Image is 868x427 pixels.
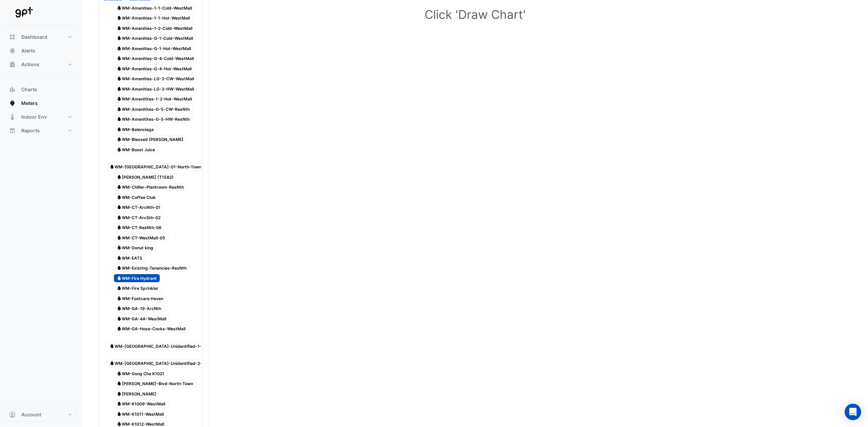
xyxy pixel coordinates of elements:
fa-icon: Water [117,76,122,81]
app-icon: Indoor Env [9,114,16,120]
fa-icon: Water [117,194,122,200]
span: WM-Amenities-G-4-Hot-WestMall [114,64,195,73]
fa-icon: Water [109,361,115,366]
span: WM-Amenities-LG-3-HW-WestMall [114,85,198,93]
app-icon: Dashboard [9,34,16,40]
span: WM-CT-WestMall-05 [114,234,169,242]
span: WM-[GEOGRAPHIC_DATA]-01-North-Town [106,163,204,171]
span: Reports [21,127,40,134]
app-icon: Charts [9,86,16,93]
span: WM-[GEOGRAPHIC_DATA]-Unidentified-1-WM-WestMall [106,342,233,350]
fa-icon: Water [117,36,122,41]
fa-icon: Water [117,205,122,210]
fa-icon: Water [117,245,122,250]
fa-icon: Water [117,411,122,416]
fa-icon: Water [117,147,122,152]
fa-icon: Water [117,422,122,427]
div: Open Intercom Messenger [845,404,861,420]
app-icon: Actions [9,61,16,68]
span: WM-Amenities-G-1-Cold-WestMall [114,34,197,43]
app-icon: Alerts [9,47,16,54]
span: WM-GA-Hose-Cocks-WestMall [114,325,189,333]
span: [PERSON_NAME]-Blvd-North-Town [114,380,197,388]
fa-icon: Water [117,235,122,240]
span: Charts [21,86,37,93]
fa-icon: Water [117,5,122,10]
fa-icon: Water [117,255,122,260]
span: WM-Existing-Tenancies-ResNth [114,264,190,272]
fa-icon: Water [117,185,122,190]
span: WM-Amenities-1-2-Cold-WestMall [114,24,196,32]
fa-icon: Water [117,326,122,331]
span: WM-Boost Juice [114,145,158,154]
fa-icon: Water [117,296,122,301]
span: Dashboard [21,34,47,40]
span: WM-GA-4A-WestMall [114,315,170,323]
fa-icon: Water [117,286,122,291]
app-icon: Reports [9,127,16,134]
h1: Click 'Draw Chart' [110,7,841,22]
fa-icon: Water [117,117,122,122]
fa-icon: Water [117,174,122,179]
span: Indoor Env [21,114,47,120]
span: WM-Chiller-Plantroom-ResNth [114,183,187,191]
fa-icon: Water [117,215,122,220]
span: WM-Fire Sprinkler [114,284,162,293]
button: Alerts [5,44,77,58]
span: WM-Amenities-1-1-Cold-WestMall [114,4,195,12]
fa-icon: Water [109,343,115,348]
fa-icon: Water [117,371,122,376]
fa-icon: Water [117,265,122,271]
fa-icon: Water [117,46,122,51]
span: WM-CT-ArcSth-02 [114,213,164,222]
span: WM-Gong Cha K1021 [114,369,168,378]
span: WM-EATS [114,254,146,262]
span: WM-Amenitites-G-5-CW-ResNth [114,105,193,113]
span: Alerts [21,47,35,54]
span: Account [21,411,41,418]
fa-icon: Water [117,106,122,111]
span: Actions [21,61,39,68]
span: WM-Balenciaga [114,125,157,133]
span: WM-Blessed [PERSON_NAME] [114,135,187,144]
fa-icon: Water [117,56,122,61]
span: WM-Amenitites-G-5-HW-ResNth [114,115,193,123]
button: Actions [5,58,77,71]
span: WM-CT-ArcNth-01 [114,203,164,212]
span: WM-K1011-WestMall [114,410,167,418]
span: WM-GA-19-ArcNth [114,305,165,313]
fa-icon: Water [117,316,122,321]
span: WM-Footcare Haven [114,294,167,303]
span: WM-Donut king [114,244,157,252]
fa-icon: Water [117,66,122,71]
fa-icon: Water [117,15,122,21]
button: Indoor Env [5,110,77,124]
fa-icon: Water [117,225,122,230]
fa-icon: Water [117,306,122,311]
button: Charts [5,83,77,96]
span: WM-[GEOGRAPHIC_DATA]-Unidentified-2-WM-WestMall [106,359,234,368]
span: WM-Amenities-G-1-Hot-WestMall [114,44,194,52]
span: WM-K1009-WestMall [114,400,169,408]
span: WM-CT-ResNth-06 [114,224,165,232]
span: Meters [21,100,38,107]
button: Reports [5,124,77,138]
fa-icon: Water [117,381,122,386]
fa-icon: Water [117,25,122,31]
fa-icon: Water [117,391,122,396]
fa-icon: Water [117,86,122,91]
span: WM-Fire Hydrant [114,274,160,282]
fa-icon: Water [117,96,122,102]
fa-icon: Water [117,137,122,142]
button: Dashboard [5,30,77,44]
app-icon: Meters [9,100,16,107]
button: Meters [5,96,77,110]
fa-icon: Water [117,127,122,132]
span: WM-Amenities-G-4-Cold-WestMall [114,55,197,63]
span: [PERSON_NAME] (T1582) [114,173,177,181]
span: WM-Amenitites-1-2-Hot-WestMall [114,95,195,103]
fa-icon: Water [117,275,122,281]
fa-icon: Water [109,164,115,169]
span: [PERSON_NAME] [114,390,160,398]
fa-icon: Water [117,401,122,406]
